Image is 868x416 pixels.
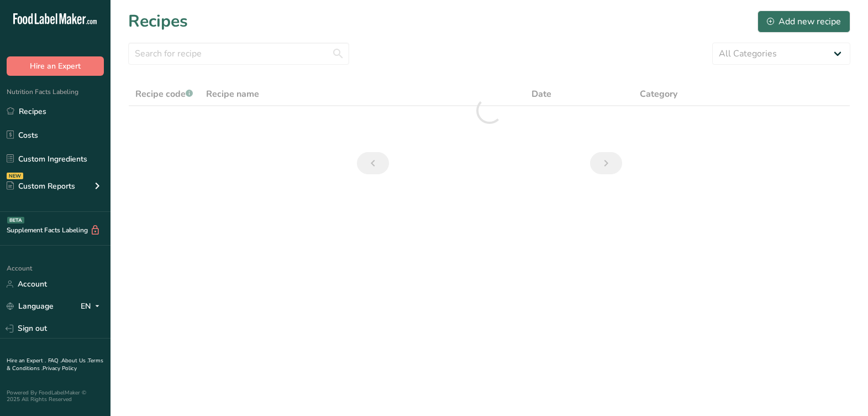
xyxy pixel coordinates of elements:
[590,152,622,174] a: Next page
[81,300,104,313] div: EN
[7,56,104,76] button: Hire an Expert
[7,357,103,372] a: Terms & Conditions .
[7,173,23,179] div: NEW
[7,180,75,192] div: Custom Reports
[7,357,46,365] a: Hire an Expert .
[767,15,841,28] div: Add new recipe
[61,357,88,365] a: About Us .
[7,217,24,223] div: BETA
[43,365,77,372] a: Privacy Policy
[757,11,850,33] button: Add new recipe
[48,357,61,365] a: FAQ .
[128,43,349,65] input: Search for recipe
[7,389,104,403] div: Powered By FoodLabelMaker © 2025 All Rights Reserved
[128,9,188,34] h1: Recipes
[7,297,54,316] a: Language
[357,152,389,174] a: Previous page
